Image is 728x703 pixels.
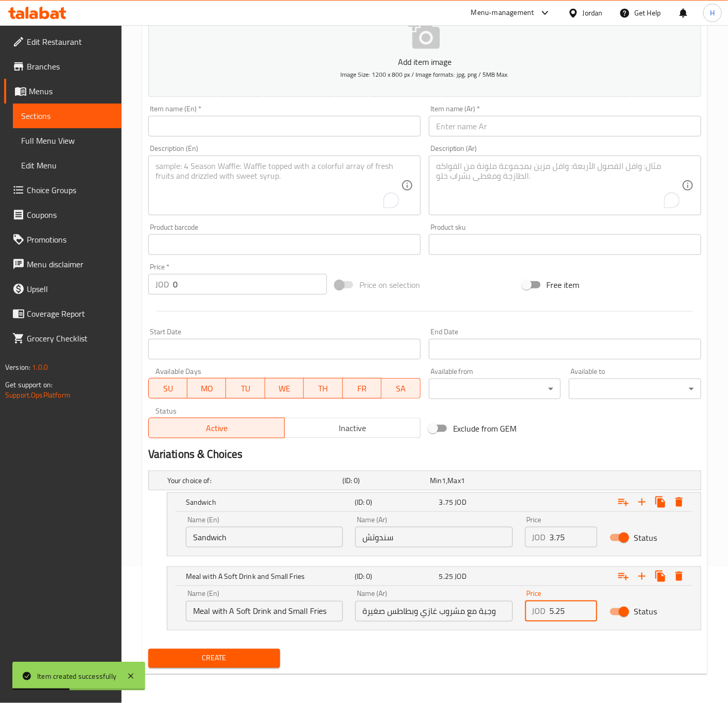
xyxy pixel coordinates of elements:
[455,495,466,509] span: JOD
[355,527,512,547] input: Enter name Ar
[347,381,377,396] span: FR
[355,497,435,507] h5: (ID: 0)
[167,493,701,511] div: Expand
[27,184,113,196] span: Choice Groups
[550,527,598,547] input: Please enter price
[429,116,701,136] input: Enter name Ar
[439,495,454,509] span: 3.75
[4,29,122,54] a: Edit Restaurant
[614,493,633,511] button: Add choice group
[4,202,122,227] a: Coupons
[4,54,122,79] a: Branches
[148,649,281,668] button: Create
[230,381,261,396] span: TU
[670,567,688,586] button: Delete Meal with A Soft Drink and Small Fries
[386,381,416,396] span: SA
[550,601,598,622] input: Please enter price
[547,279,580,291] span: Free item
[155,161,401,210] textarea: To enrich screen reader interactions, please activate Accessibility in Grammarly extension settings
[148,378,187,399] button: SU
[4,79,122,104] a: Menus
[173,274,327,295] input: Please enter price
[4,252,122,277] a: Menu disclaimer
[27,258,113,270] span: Menu disclaimer
[448,474,461,487] span: Max
[4,178,122,202] a: Choice Groups
[149,471,701,490] div: Expand
[583,7,603,19] div: Jordan
[155,278,169,290] p: JOD
[343,378,382,399] button: FR
[430,474,442,487] span: Min
[265,378,304,399] button: WE
[153,421,281,436] span: Active
[471,7,534,19] div: Menu-management
[355,601,512,622] input: Enter name Ar
[439,570,454,583] span: 5.25
[269,381,300,396] span: WE
[148,234,421,255] input: Please enter product barcode
[442,474,446,487] span: 1
[164,56,685,68] p: Add item image
[148,418,285,438] button: Active
[4,227,122,252] a: Promotions
[226,378,265,399] button: TU
[651,567,670,586] button: Clone new choice
[4,326,122,351] a: Grocery Checklist
[429,379,561,399] div: ​
[27,307,113,320] span: Coverage Report
[651,493,670,511] button: Clone new choice
[21,134,113,147] span: Full Menu View
[21,110,113,122] span: Sections
[186,527,343,547] input: Enter name En
[27,60,113,73] span: Branches
[359,279,420,291] span: Price on selection
[186,497,351,507] h5: Sandwich
[455,570,466,583] span: JOD
[461,474,465,487] span: 1
[5,388,71,402] a: Support.OpsPlatform
[569,379,701,399] div: ​
[192,381,222,396] span: MO
[429,234,701,255] input: Please enter product sku
[634,606,657,618] span: Status
[21,159,113,172] span: Edit Menu
[5,361,30,374] span: Version:
[32,361,48,374] span: 1.0.0
[153,381,183,396] span: SU
[304,378,342,399] button: TH
[634,531,657,544] span: Status
[284,418,421,438] button: Inactive
[27,209,113,221] span: Coupons
[430,475,513,486] div: ,
[436,161,682,210] textarea: To enrich screen reader interactions, please activate Accessibility in Grammarly extension settings
[27,233,113,246] span: Promotions
[167,475,338,486] h5: Your choice of:
[27,36,113,48] span: Edit Restaurant
[148,3,701,97] button: Add item imageImage Size: 1200 x 800 px / Image formats: jpg, png / 5MB Max.
[453,422,517,435] span: Exclude from GEM
[167,567,701,586] div: Expand
[187,378,226,399] button: MO
[186,571,351,581] h5: Meal with A Soft Drink and Small Fries
[382,378,420,399] button: SA
[148,447,701,462] h2: Variations & Choices
[13,128,122,153] a: Full Menu View
[289,421,417,436] span: Inactive
[148,116,421,136] input: Enter name En
[633,567,651,586] button: Add new choice
[308,381,338,396] span: TH
[13,153,122,178] a: Edit Menu
[27,332,113,345] span: Grocery Checklist
[4,277,122,301] a: Upsell
[340,68,509,80] span: Image Size: 1200 x 800 px / Image formats: jpg, png / 5MB Max.
[710,7,715,19] span: H
[5,378,53,391] span: Get support on:
[157,652,272,665] span: Create
[13,104,122,128] a: Sections
[355,571,435,581] h5: (ID: 0)
[29,85,113,97] span: Menus
[4,301,122,326] a: Coverage Report
[186,601,343,622] input: Enter name En
[27,283,113,295] span: Upsell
